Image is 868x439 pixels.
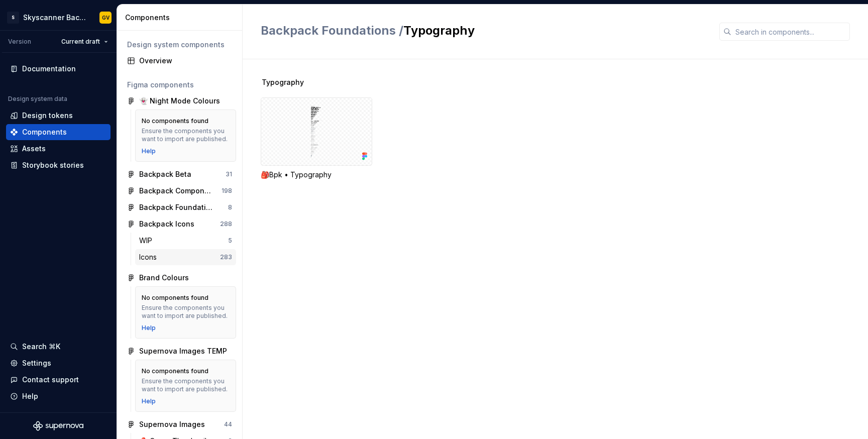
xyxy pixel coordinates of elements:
a: Backpack Foundations8 [123,199,236,215]
div: Brand Colours [139,273,189,283]
div: Backpack Beta [139,169,191,179]
a: Help [142,397,156,405]
h2: Typography [261,23,707,39]
div: GV [102,14,110,22]
div: S [7,12,19,24]
div: 🎒Bpk • Typography [261,97,372,180]
a: Storybook stories [6,157,111,173]
div: Design system data [8,95,67,103]
div: Figma components [127,80,232,90]
div: Help [22,391,38,401]
div: WIP [139,236,156,246]
div: 44 [224,420,232,428]
a: Assets [6,141,111,157]
button: SSkyscanner BackpackGV [2,7,115,28]
div: Components [22,127,67,137]
div: Contact support [22,375,79,385]
button: Current draft [57,35,113,49]
a: Help [142,324,156,332]
div: 🎒Bpk • Typography [261,170,372,180]
a: Documentation [6,61,111,77]
a: Backpack Icons288 [123,216,236,232]
div: 8 [228,203,232,211]
div: Ensure the components you want to import are published. [142,127,230,143]
a: Components [6,124,111,140]
div: 31 [226,170,232,178]
div: Design system components [127,40,232,50]
div: No components found [142,117,208,125]
a: Overview [123,53,236,69]
a: Supernova Images44 [123,416,236,432]
a: Help [142,147,156,155]
a: 👻 Night Mode Colours [123,93,236,109]
button: Help [6,388,111,404]
div: 5 [228,237,232,245]
div: No components found [142,367,208,375]
div: Documentation [22,64,76,74]
div: Ensure the components you want to import are published. [142,377,230,393]
div: Design tokens [22,111,73,121]
a: WIP5 [135,233,236,249]
button: Contact support [6,372,111,388]
a: Brand Colours [123,270,236,286]
div: Backpack Icons [139,219,194,229]
div: Version [8,38,31,46]
div: Assets [22,144,46,154]
span: Current draft [61,38,100,46]
a: Design tokens [6,107,111,124]
div: Icons [139,252,161,262]
div: 👻 Night Mode Colours [139,96,220,106]
button: Search ⌘K [6,339,111,355]
svg: Supernova Logo [33,421,83,431]
a: Backpack Components198 [123,183,236,199]
div: Supernova Images TEMP [139,346,227,356]
a: Backpack Beta31 [123,166,236,182]
div: Storybook stories [22,160,84,170]
div: Settings [22,358,51,368]
div: 283 [220,253,232,261]
span: Typography [262,77,304,87]
a: Settings [6,355,111,371]
div: Supernova Images [139,419,205,429]
input: Search in components... [731,23,850,41]
div: 288 [220,220,232,228]
div: Ensure the components you want to import are published. [142,304,230,320]
a: Supernova Images TEMP [123,343,236,359]
div: Skyscanner Backpack [23,13,87,23]
div: No components found [142,294,208,302]
div: Backpack Foundations [139,202,214,212]
a: Icons283 [135,249,236,265]
span: Backpack Foundations / [261,23,403,38]
div: Search ⌘K [22,342,60,352]
div: Components [125,13,238,23]
div: Backpack Components [139,186,214,196]
div: Overview [139,56,232,66]
div: 198 [222,187,232,195]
